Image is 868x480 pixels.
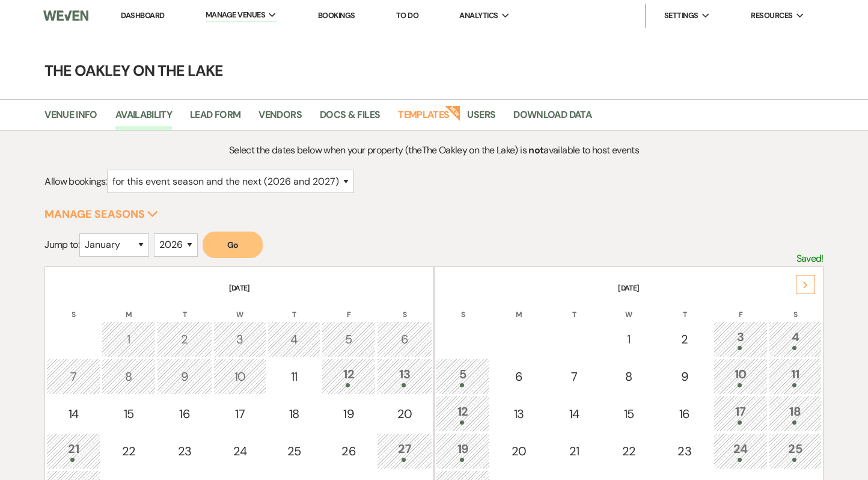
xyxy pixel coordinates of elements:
[775,365,815,387] div: 11
[384,405,426,423] div: 20
[1,60,867,81] h4: The Oakley on the Lake
[43,3,88,28] img: Weven Logo
[384,440,426,462] div: 27
[274,405,314,423] div: 18
[377,295,432,320] th: S
[751,10,792,22] span: Resources
[53,368,94,386] div: 7
[664,368,706,386] div: 9
[274,330,314,348] div: 4
[220,368,260,386] div: 10
[384,330,426,348] div: 6
[436,295,490,320] th: S
[554,442,594,460] div: 21
[548,295,601,320] th: T
[108,368,149,386] div: 8
[554,368,594,386] div: 7
[274,368,314,386] div: 11
[720,365,761,387] div: 10
[164,330,206,348] div: 2
[442,402,483,425] div: 12
[190,107,240,130] a: Lead Form
[664,405,706,423] div: 16
[220,405,260,423] div: 17
[720,440,761,462] div: 24
[164,405,206,423] div: 16
[328,405,369,423] div: 19
[46,268,432,294] th: [DATE]
[720,402,761,425] div: 17
[220,330,260,348] div: 3
[498,442,540,460] div: 20
[608,442,649,460] div: 22
[121,10,164,20] a: Dashboard
[157,295,212,320] th: T
[498,368,540,386] div: 6
[554,405,594,423] div: 14
[142,143,726,158] p: Select the dates below when your property (the The Oakley on the Lake ) is available to host events
[602,295,656,320] th: W
[608,368,649,386] div: 8
[53,440,94,462] div: 21
[608,405,649,423] div: 15
[459,10,498,22] span: Analytics
[108,405,149,423] div: 15
[498,405,540,423] div: 13
[436,268,822,294] th: [DATE]
[267,295,320,320] th: T
[664,442,706,460] div: 23
[796,251,824,266] p: Saved!
[384,365,426,387] div: 13
[220,442,260,460] div: 24
[44,238,79,251] span: Jump to:
[664,10,698,22] span: Settings
[328,330,369,348] div: 5
[164,368,206,386] div: 9
[398,107,449,130] a: Templates
[775,328,815,350] div: 4
[44,175,106,188] span: Allow bookings:
[318,10,355,20] a: Bookings
[442,440,483,462] div: 19
[714,295,768,320] th: F
[720,328,761,350] div: 3
[44,107,97,130] a: Venue Info
[467,107,495,130] a: Users
[115,107,172,130] a: Availability
[775,440,815,462] div: 25
[328,442,369,460] div: 26
[528,144,543,156] strong: not
[274,442,314,460] div: 25
[491,295,546,320] th: M
[206,9,265,21] span: Manage Venues
[513,107,591,130] a: Download Data
[328,365,369,387] div: 12
[445,104,462,121] strong: New
[608,330,649,348] div: 1
[657,295,712,320] th: T
[108,442,149,460] div: 22
[664,330,706,348] div: 2
[53,405,94,423] div: 14
[203,232,263,258] button: Go
[769,295,822,320] th: S
[396,10,418,20] a: To Do
[213,295,266,320] th: W
[46,295,100,320] th: S
[775,402,815,425] div: 18
[258,107,302,130] a: Vendors
[322,295,376,320] th: F
[442,365,483,387] div: 5
[44,209,158,220] button: Manage Seasons
[164,442,206,460] div: 23
[102,295,156,320] th: M
[320,107,380,130] a: Docs & Files
[108,330,149,348] div: 1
